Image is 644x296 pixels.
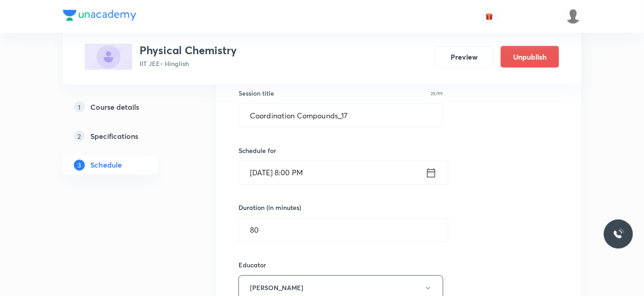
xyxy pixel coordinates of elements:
[566,9,581,24] img: Mukesh Gupta
[431,91,443,96] p: 25/99
[140,44,237,57] h3: Physical Chemistry
[501,46,559,68] button: Unpublish
[90,131,138,142] h5: Specifications
[482,9,497,24] button: avatar
[239,260,443,270] h6: Educator
[63,10,136,23] a: Company Logo
[239,219,448,242] input: 80
[63,98,187,116] a: 1Course details
[485,12,493,20] img: avatar
[613,229,624,240] img: ttu
[74,131,85,142] p: 2
[74,102,85,112] p: 1
[239,104,443,127] input: A great title is short, clear and descriptive
[63,10,136,21] img: Company Logo
[90,160,122,171] h5: Schedule
[239,146,443,155] h6: Schedule for
[239,203,301,213] h6: Duration (in minutes)
[63,127,187,145] a: 2Specifications
[85,44,132,70] img: F68E2E5E-8922-4868-9759-5D61B094A3FC_plus.png
[140,59,237,68] p: IIT JEE • Hinglish
[74,160,85,171] p: 3
[90,102,139,112] h5: Course details
[239,88,274,98] h6: Session title
[435,46,493,68] button: Preview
